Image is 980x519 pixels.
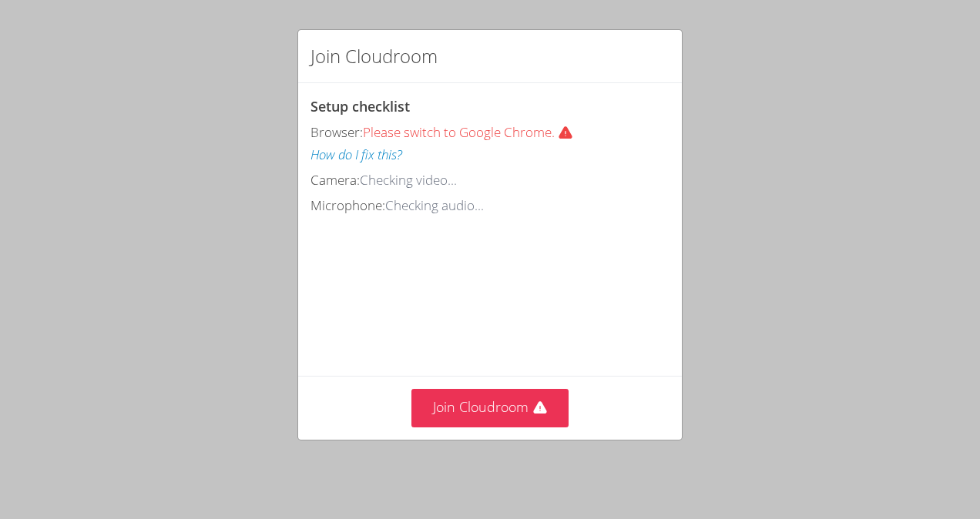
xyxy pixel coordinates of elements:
span: Setup checklist [310,97,410,116]
button: Join Cloudroom [411,389,569,427]
span: Checking video... [360,171,457,189]
button: How do I fix this? [310,144,402,166]
span: Browser: [310,123,363,141]
span: Camera: [310,171,360,189]
span: Microphone: [310,196,385,214]
span: Please switch to Google Chrome. [363,123,579,141]
h2: Join Cloudroom [310,42,438,70]
span: Checking audio... [385,196,484,214]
